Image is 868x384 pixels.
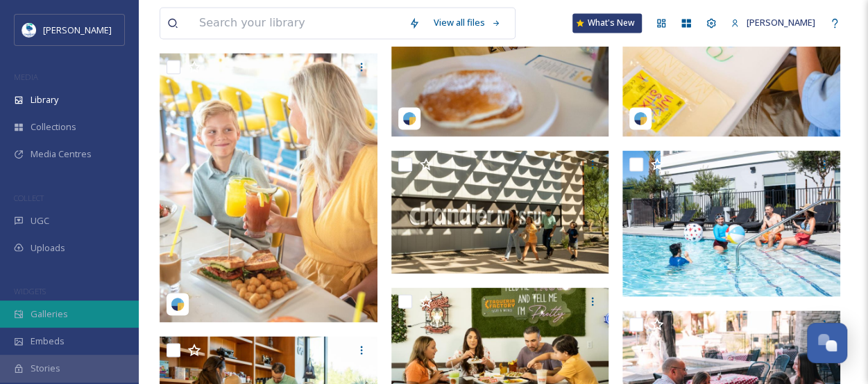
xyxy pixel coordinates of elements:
span: COLLECT [14,193,44,203]
a: View all files [427,9,508,36]
img: snapsea-logo.png [171,297,185,311]
span: WIDGETS [14,286,46,296]
span: MEDIA [14,72,38,82]
img: snapsea-logo.png [633,111,647,125]
span: Uploads [31,241,65,255]
img: download.jpeg [22,23,36,37]
img: snapsea-logo.png [402,111,416,125]
img: DSCF9292.jpg [391,150,609,273]
span: Media Centres [31,147,92,161]
span: Stories [31,362,60,375]
img: DSC_5633 (1).jpg [622,150,840,296]
button: Open Chat [807,323,847,363]
span: [PERSON_NAME] [43,24,112,36]
img: eatatovereasy-17972638607923637.jpeg [160,53,377,323]
a: [PERSON_NAME] [724,9,822,36]
span: [PERSON_NAME] [747,16,815,29]
span: UGC [31,214,49,227]
span: Library [31,93,58,106]
span: Embeds [31,335,65,348]
span: Collections [31,120,76,134]
span: Galleries [31,307,68,321]
a: What's New [572,13,642,33]
input: Search your library [192,8,402,38]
